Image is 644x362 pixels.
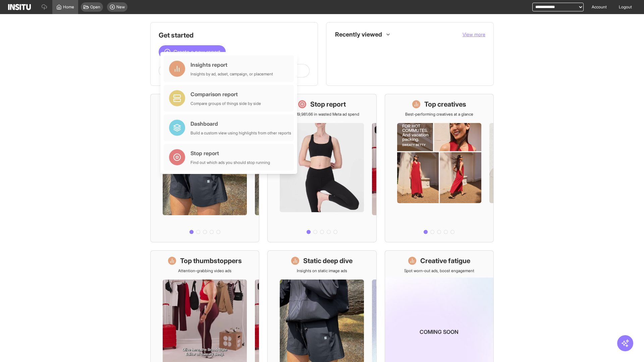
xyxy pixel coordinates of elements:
[159,45,226,59] button: Create a new report
[191,71,273,77] div: Insights by ad, adset, campaign, or placement
[191,90,261,98] div: Comparison report
[191,149,270,157] div: Stop report
[405,112,473,117] p: Best-performing creatives at a glance
[63,4,74,10] span: Home
[173,48,220,56] span: Create a new report
[424,100,466,109] h1: Top creatives
[191,61,273,69] div: Insights report
[297,268,347,274] p: Insights on static image ads
[90,4,100,10] span: Open
[303,256,353,265] h1: Static deep dive
[463,32,485,37] span: View more
[267,94,376,242] a: Stop reportSave £19,981.66 in wasted Meta ad spend
[8,4,31,10] img: Logo
[310,100,346,109] h1: Stop report
[191,120,291,128] div: Dashboard
[463,31,485,38] button: View more
[284,112,359,117] p: Save £19,981.66 in wasted Meta ad spend
[180,256,242,265] h1: Top thumbstoppers
[191,160,270,165] div: Find out which ads you should stop running
[159,31,310,40] h1: Get started
[178,268,231,274] p: Attention-grabbing video ads
[385,94,494,242] a: Top creativesBest-performing creatives at a glance
[150,94,259,242] a: What's live nowSee all active ads instantly
[191,101,261,106] div: Compare groups of things side by side
[191,130,291,136] div: Build a custom view using highlights from other reports
[116,4,125,10] span: New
